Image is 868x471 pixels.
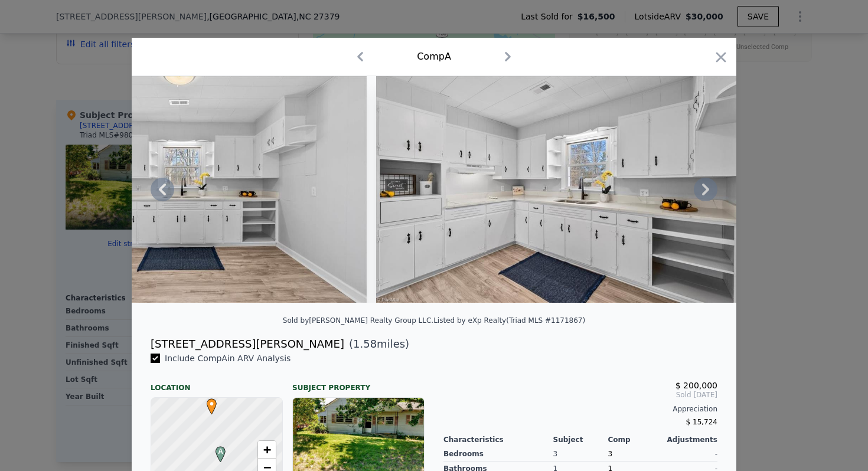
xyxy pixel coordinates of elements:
span: A [213,446,229,457]
div: 3 [553,447,608,462]
span: 1.58 [353,338,377,350]
div: Adjustments [663,435,717,444]
div: Subject [553,435,608,444]
div: Appreciation [443,404,717,414]
span: $ 15,724 [686,418,717,426]
div: Sold by [PERSON_NAME] Realty Group LLC . [283,316,433,325]
div: Location [151,374,283,392]
div: Characteristics [443,435,553,444]
span: 3 [608,450,612,458]
div: Bedrooms [443,447,553,462]
span: • [204,395,220,413]
div: • [204,398,211,405]
span: $ 200,000 [676,381,717,390]
div: [STREET_ADDRESS][PERSON_NAME] [151,336,344,352]
span: + [263,442,271,457]
div: Comp [608,435,663,444]
img: Property Img [4,76,367,303]
a: Zoom in [258,441,276,459]
div: Listed by eXp Realty (Triad MLS #1171867) [433,316,585,325]
span: Include Comp A in ARV Analysis [160,354,295,363]
div: Comp A [417,50,451,64]
div: A [213,446,220,453]
span: Sold [DATE] [443,390,717,400]
img: Property Img [376,76,739,303]
span: ( miles) [344,336,409,352]
div: Subject Property [292,374,425,392]
div: - [663,447,717,462]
